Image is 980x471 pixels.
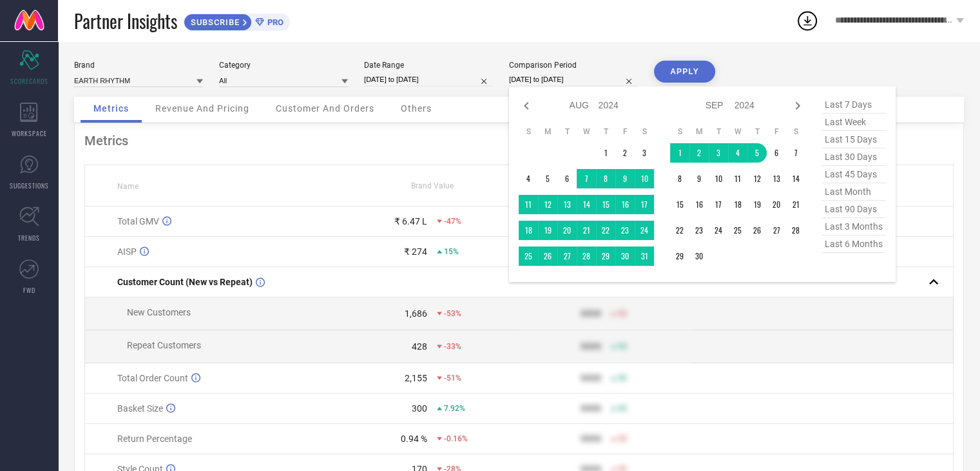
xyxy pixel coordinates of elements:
td: Thu Sep 26 2024 [747,221,767,240]
span: SUBSCRIBE [184,17,243,27]
td: Mon Aug 26 2024 [538,246,557,266]
th: Saturday [786,126,805,137]
td: Tue Aug 13 2024 [557,195,577,214]
td: Sun Sep 01 2024 [670,143,689,163]
span: TRENDS [18,233,40,243]
td: Wed Aug 07 2024 [577,169,596,188]
span: 15% [444,247,459,256]
td: Sat Sep 14 2024 [786,169,805,188]
span: last 90 days [821,201,886,218]
span: FWD [23,285,35,295]
td: Sun Aug 04 2024 [519,169,538,188]
td: Tue Sep 03 2024 [709,143,728,163]
th: Thursday [596,126,615,137]
span: -0.16% [444,434,468,443]
td: Mon Sep 16 2024 [689,195,709,214]
div: 1,686 [405,308,427,319]
td: Thu Aug 22 2024 [596,221,615,240]
td: Mon Sep 02 2024 [689,143,709,163]
span: Others [401,103,432,114]
span: Revenue And Pricing [155,103,249,114]
td: Fri Aug 30 2024 [615,246,635,266]
td: Sat Sep 21 2024 [786,195,805,214]
span: SUGGESTIONS [10,181,49,190]
th: Thursday [747,126,767,137]
td: Mon Aug 19 2024 [538,221,557,240]
span: -51% [444,374,461,383]
input: Select date range [364,73,493,86]
th: Sunday [670,126,689,137]
span: Partner Insights [74,8,177,34]
td: Fri Aug 16 2024 [615,195,635,214]
td: Sat Sep 28 2024 [786,221,805,240]
span: 50 [618,374,627,383]
td: Wed Aug 28 2024 [577,246,596,266]
td: Mon Aug 05 2024 [538,169,557,188]
div: 9999 [581,373,601,383]
td: Sun Sep 08 2024 [670,169,689,188]
td: Thu Aug 29 2024 [596,246,615,266]
td: Wed Sep 11 2024 [728,169,747,188]
span: -53% [444,309,461,318]
div: 9999 [581,341,601,352]
td: Fri Aug 09 2024 [615,169,635,188]
span: Customer And Orders [276,103,374,114]
td: Thu Aug 01 2024 [596,143,615,163]
a: SUBSCRIBEPRO [184,10,290,31]
td: Sun Aug 18 2024 [519,221,538,240]
div: 428 [412,341,427,352]
td: Fri Aug 02 2024 [615,143,635,163]
span: 50 [618,434,627,443]
td: Sun Sep 29 2024 [670,246,689,266]
th: Tuesday [709,126,728,137]
td: Fri Sep 20 2024 [767,195,786,214]
td: Tue Sep 10 2024 [709,169,728,188]
td: Tue Aug 27 2024 [557,246,577,266]
span: -47% [444,217,461,226]
div: Next month [790,98,805,114]
span: last week [821,114,886,131]
span: last 3 months [821,218,886,235]
button: APPLY [654,61,715,83]
span: last 15 days [821,131,886,148]
td: Wed Sep 04 2024 [728,143,747,163]
td: Mon Sep 23 2024 [689,221,709,240]
span: Brand Value [411,181,454,190]
span: last 45 days [821,166,886,183]
th: Tuesday [557,126,577,137]
span: SCORECARDS [10,76,48,86]
td: Tue Sep 17 2024 [709,195,728,214]
span: New Customers [127,307,191,317]
th: Monday [689,126,709,137]
div: 300 [412,403,427,414]
td: Sun Aug 25 2024 [519,246,538,266]
td: Thu Aug 08 2024 [596,169,615,188]
div: Date Range [364,61,493,70]
span: Customer Count (New vs Repeat) [117,277,253,287]
th: Friday [615,126,635,137]
th: Sunday [519,126,538,137]
td: Wed Sep 18 2024 [728,195,747,214]
span: Return Percentage [117,434,192,444]
div: ₹ 274 [404,246,427,257]
span: Total Order Count [117,373,188,383]
span: 50 [618,309,627,318]
td: Sat Aug 31 2024 [635,246,654,266]
td: Wed Aug 21 2024 [577,221,596,240]
td: Thu Sep 05 2024 [747,143,767,163]
th: Monday [538,126,557,137]
td: Fri Sep 06 2024 [767,143,786,163]
td: Tue Aug 06 2024 [557,169,577,188]
div: Brand [74,61,203,70]
td: Thu Sep 19 2024 [747,195,767,214]
td: Sun Sep 22 2024 [670,221,689,240]
div: Open download list [796,9,819,32]
td: Fri Aug 23 2024 [615,221,635,240]
div: 9999 [581,434,601,444]
div: Category [219,61,348,70]
span: 50 [618,404,627,413]
span: Total GMV [117,216,159,226]
td: Fri Sep 27 2024 [767,221,786,240]
div: Previous month [519,98,534,114]
div: 9999 [581,403,601,414]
